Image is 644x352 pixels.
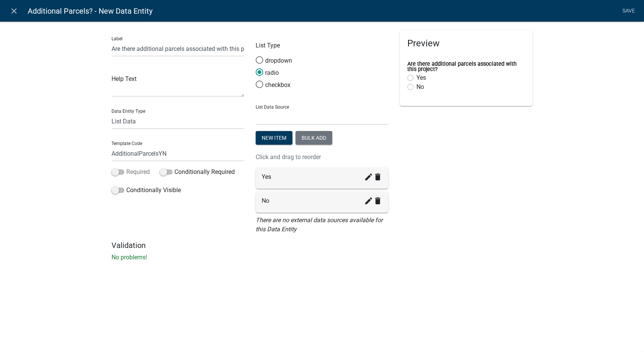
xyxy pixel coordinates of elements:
label: Yes [416,73,426,82]
h5: Preview [407,38,525,49]
label: Conditionally Required [160,167,235,177]
label: Conditionally Visible [112,186,181,195]
a: Save [619,4,638,18]
i: delete [373,172,382,182]
h5: Validation [112,241,532,250]
div: No [262,196,382,205]
p: Click and drag to reorder [256,153,388,162]
label: Required [112,167,150,177]
label: Are there additional parcels associated with this project? [407,62,525,73]
i: There are no external data sources available for this Data Entity [256,216,383,233]
span: Additional Parcels? - New Data Entity [28,3,152,19]
label: checkbox [256,81,291,90]
label: radio [256,68,279,77]
label: No [416,82,424,92]
div: Yes [262,172,382,182]
i: close [9,6,19,16]
i: create [364,172,373,182]
i: delete [373,196,382,205]
i: create [364,196,373,205]
label: dropdown [256,56,292,65]
p: No problems! [112,253,532,262]
button: New item [256,131,292,145]
button: Bulk add [295,131,332,145]
p: List Type [256,41,388,50]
